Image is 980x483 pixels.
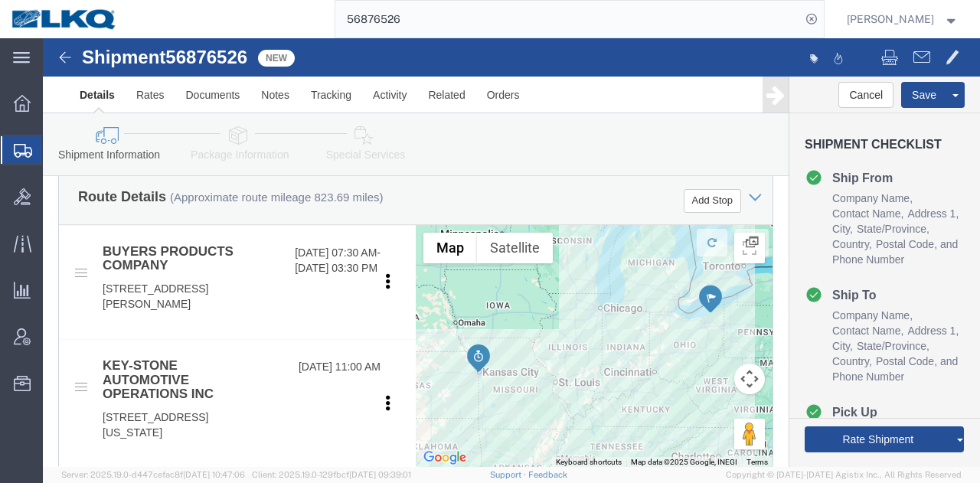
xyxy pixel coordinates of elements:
button: [PERSON_NAME] [846,10,959,28]
span: [DATE] 10:47:06 [183,470,245,479]
span: Copyright © [DATE]-[DATE] Agistix Inc., All Rights Reserved [726,468,962,481]
a: Support [490,470,528,479]
span: [DATE] 09:39:01 [349,470,411,479]
input: Search for shipment number, reference number [335,1,801,38]
a: Feedback [528,470,567,479]
img: logo [11,8,118,31]
span: Server: 2025.19.0-d447cefac8f [61,470,245,479]
span: Client: 2025.19.0-129fbcf [252,470,411,479]
span: Rajasheker Reddy [847,11,934,28]
iframe: FS Legacy Container [43,38,980,467]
